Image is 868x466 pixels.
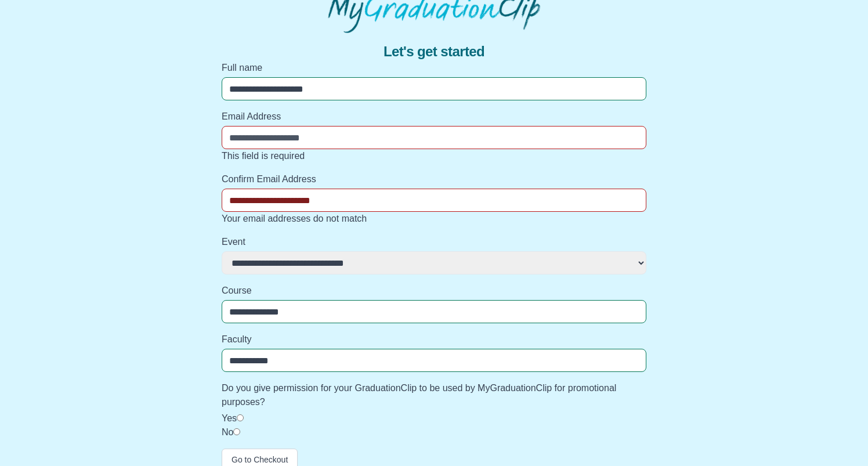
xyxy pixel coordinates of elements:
label: Faculty [222,333,646,346]
span: Let's get started [384,42,484,61]
label: Course [222,284,646,298]
label: Event [222,235,646,249]
span: Your email addresses do not match [222,214,367,223]
span: This field is required [222,151,305,161]
label: Full name [222,61,646,75]
label: No [222,427,233,437]
label: Yes [222,413,237,423]
label: Email Address [222,110,646,124]
label: Confirm Email Address [222,172,646,186]
label: Do you give permission for your GraduationClip to be used by MyGraduationClip for promotional pur... [222,381,646,409]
